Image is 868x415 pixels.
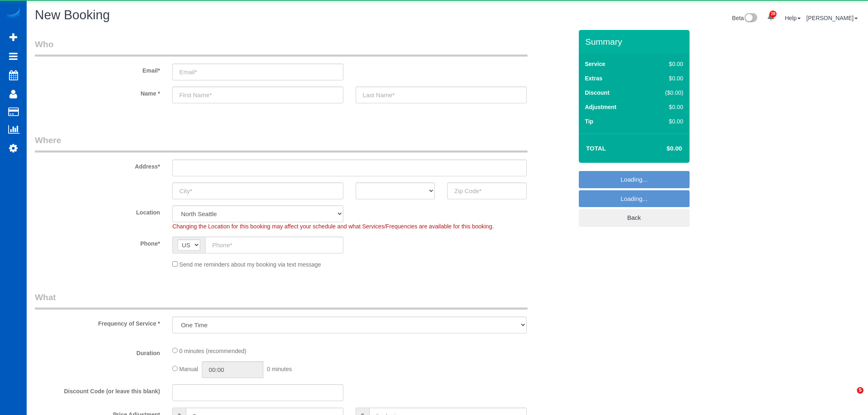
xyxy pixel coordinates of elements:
[585,89,610,97] label: Discount
[857,387,863,394] span: 5
[648,117,683,125] div: $0.00
[29,346,166,357] label: Duration
[172,87,343,103] input: First Name*
[172,223,493,230] span: Changing the Location for this booking may affect your schedule and what Services/Frequencies are...
[172,182,343,199] input: City*
[785,15,801,21] a: Help
[840,387,860,407] iframe: Intercom live chat
[648,74,683,82] div: $0.00
[29,205,166,217] label: Location
[579,209,690,226] a: Back
[585,103,617,111] label: Adjustment
[763,8,779,26] a: 28
[744,13,757,24] img: New interface
[770,11,777,17] span: 28
[642,145,682,152] h4: $0.00
[205,237,343,253] input: Phone*
[172,64,343,80] input: Email*
[29,317,166,328] label: Frequency of Service *
[179,366,198,372] span: Manual
[179,348,246,354] span: 0 minutes (recommended)
[35,134,528,153] legend: Where
[5,8,21,20] img: Automaid Logo
[267,366,292,372] span: 0 minutes
[447,182,526,199] input: Zip Code*
[29,384,166,395] label: Discount Code (or leave this blank)
[585,37,685,46] h3: Summary
[35,291,528,310] legend: What
[29,160,166,171] label: Address*
[806,15,858,21] a: [PERSON_NAME]
[179,261,321,268] span: Send me reminders about my booking via text message
[585,117,594,125] label: Tip
[29,64,166,75] label: Email*
[356,87,527,103] input: Last Name*
[29,237,166,248] label: Phone*
[648,103,683,111] div: $0.00
[648,89,683,97] div: ($0.00)
[648,60,683,68] div: $0.00
[29,87,166,98] label: Name *
[35,38,528,57] legend: Who
[585,74,603,82] label: Extras
[35,8,110,22] span: New Booking
[586,145,606,152] strong: Total
[732,15,758,21] a: Beta
[585,60,605,68] label: Service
